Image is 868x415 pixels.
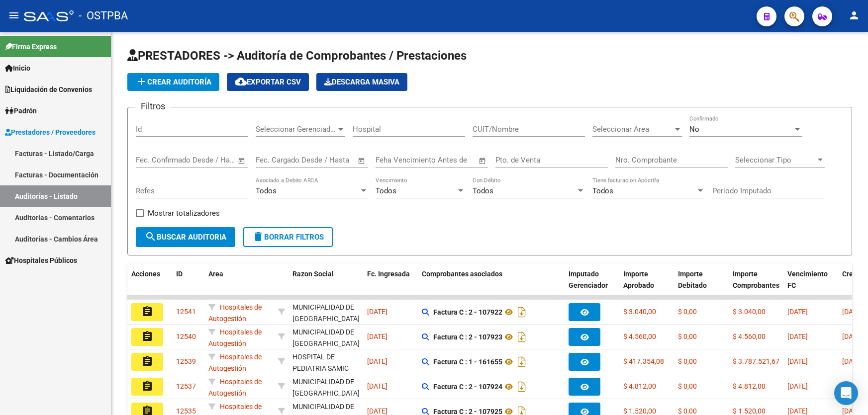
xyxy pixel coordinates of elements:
[127,49,467,63] span: PRESTADORES -> Auditoría de Comprobantes / Prestaciones
[619,263,674,307] datatable-header-cell: Importe Aprobado
[252,231,264,243] mat-icon: delete
[678,382,697,390] span: $ 0,00
[515,354,528,370] i: Descargar documento
[477,155,488,166] button: Open calendar
[367,407,387,415] span: [DATE]
[623,382,656,390] span: $ 4.812,00
[176,308,196,316] span: 12541
[208,378,262,397] span: Hospitales de Autogestión
[787,357,808,365] span: [DATE]
[292,351,359,372] div: - 30615915544
[733,308,766,316] span: $ 3.040,00
[141,380,153,392] mat-icon: assignment
[623,270,654,289] span: Importe Aprobado
[176,382,196,390] span: 12537
[136,227,235,247] button: Buscar Auditoria
[367,308,387,316] span: [DATE]
[204,263,274,307] datatable-header-cell: Area
[141,355,153,367] mat-icon: assignment
[145,231,157,243] mat-icon: search
[292,270,334,278] span: Razon Social
[783,263,838,307] datatable-header-cell: Vencimiento FC
[127,73,219,91] button: Crear Auditoría
[243,227,333,247] button: Borrar Filtros
[292,302,360,335] div: MUNICIPALIDAD DE [GEOGRAPHIC_DATA][PERSON_NAME]
[141,331,153,342] mat-icon: assignment
[842,270,865,278] span: Creado
[292,327,360,360] div: MUNICIPALIDAD DE [GEOGRAPHIC_DATA][PERSON_NAME]
[5,127,96,138] span: Prestadores / Proveedores
[324,78,399,86] span: Descarga Masiva
[592,186,613,195] span: Todos
[176,332,196,340] span: 12540
[592,125,673,134] span: Seleccionar Area
[136,156,176,165] input: Fecha inicio
[733,407,766,415] span: $ 1.520,00
[256,156,296,165] input: Fecha inicio
[842,332,863,340] span: [DATE]
[252,233,324,242] span: Borrar Filtros
[289,263,363,307] datatable-header-cell: Razon Social
[678,308,697,316] span: $ 0,00
[316,73,407,91] app-download-masive: Descarga masiva de comprobantes (adjuntos)
[678,332,697,340] span: $ 0,00
[569,270,608,289] span: Imputado Gerenciador
[787,332,808,340] span: [DATE]
[674,263,729,307] datatable-header-cell: Importe Debitado
[842,308,863,316] span: [DATE]
[729,263,783,307] datatable-header-cell: Importe Comprobantes
[367,357,387,365] span: [DATE]
[5,255,77,266] span: Hospitales Públicos
[433,358,502,366] strong: Factura C : 1 - 161655
[787,382,808,390] span: [DATE]
[236,155,248,166] button: Open calendar
[515,379,528,395] i: Descargar documento
[678,407,697,415] span: $ 0,00
[141,306,153,318] mat-icon: assignment
[292,302,359,323] div: - 30999262542
[623,407,656,415] span: $ 1.520,00
[565,263,619,307] datatable-header-cell: Imputado Gerenciador
[227,73,309,91] button: Exportar CSV
[292,327,359,347] div: - 30999262542
[433,383,502,391] strong: Factura C : 2 - 107924
[787,270,828,289] span: Vencimiento FC
[422,270,502,278] span: Comprobantes asociados
[848,9,860,21] mat-icon: person
[689,125,699,134] span: No
[316,73,407,91] button: Descarga Masiva
[79,5,128,27] span: - OSTPBA
[256,125,336,134] span: Seleccionar Gerenciador
[136,99,170,113] h3: Filtros
[8,9,20,21] mat-icon: menu
[515,304,528,320] i: Descargar documento
[176,407,196,415] span: 12535
[433,308,502,316] strong: Factura C : 2 - 107922
[363,263,418,307] datatable-header-cell: Fc. Ingresada
[292,351,359,397] div: HOSPITAL DE PEDIATRIA SAMIC "PROFESOR [PERSON_NAME]"
[842,407,863,415] span: [DATE]
[787,308,808,316] span: [DATE]
[5,63,30,74] span: Inicio
[842,357,863,365] span: [DATE]
[208,270,223,278] span: Area
[678,357,697,365] span: $ 0,00
[623,332,656,340] span: $ 4.560,00
[733,332,766,340] span: $ 4.560,00
[292,376,359,397] div: - 30999262542
[515,329,528,345] i: Descargar documento
[623,308,656,316] span: $ 3.040,00
[135,78,211,86] span: Crear Auditoría
[376,186,396,195] span: Todos
[367,382,387,390] span: [DATE]
[5,41,57,52] span: Firma Express
[292,376,360,410] div: MUNICIPALIDAD DE [GEOGRAPHIC_DATA][PERSON_NAME]
[208,328,262,347] span: Hospitales de Autogestión
[733,270,779,289] span: Importe Comprobantes
[135,76,147,87] mat-icon: add
[623,357,664,365] span: $ 417.354,08
[787,407,808,415] span: [DATE]
[208,303,262,323] span: Hospitales de Autogestión
[733,382,766,390] span: $ 4.812,00
[148,207,220,219] span: Mostrar totalizadores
